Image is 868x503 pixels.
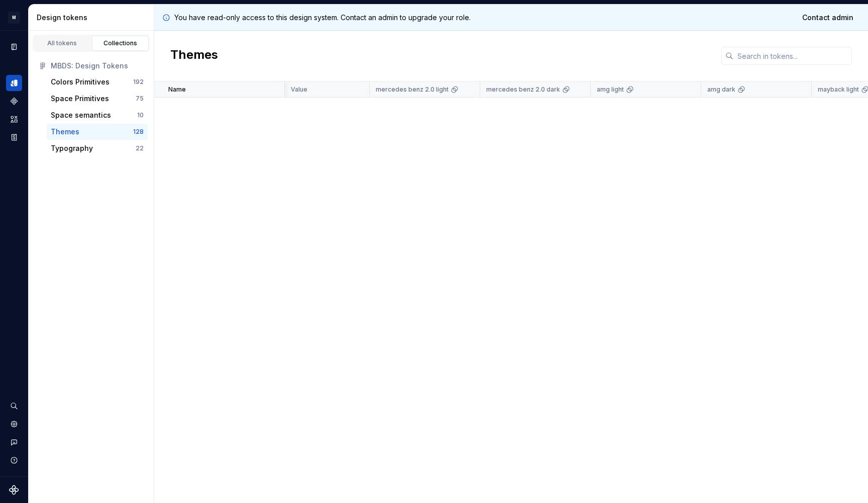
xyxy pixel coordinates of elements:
p: mayback light [818,86,859,94]
p: mercedes benz 2.0 dark [486,86,560,94]
div: MBDS: Design Tokens [51,61,144,71]
a: Settings [6,416,22,432]
button: Typography22 [47,140,148,156]
a: Documentation [6,39,22,55]
a: Design tokens [6,75,22,91]
div: Design tokens [37,13,150,23]
div: Themes [51,127,79,137]
div: Collections [95,39,146,47]
button: Search ⌘K [6,398,22,414]
button: Colors Primitives192 [47,74,148,90]
button: Space Primitives75 [47,91,148,107]
p: amg dark [707,86,735,94]
div: 75 [136,95,144,103]
div: Colors Primitives [51,77,110,87]
svg: Supernova Logo [9,485,19,495]
h2: Themes [170,47,218,65]
div: M [8,12,20,24]
div: 22 [136,144,144,152]
div: Space semantics [51,110,111,120]
input: Search in tokens... [733,47,852,65]
button: Themes128 [47,124,148,140]
button: M [2,7,26,28]
div: Space Primitives [51,94,109,104]
p: You have read-only access to this design system. Contact an admin to upgrade your role. [174,13,471,23]
button: Space semantics10 [47,107,148,123]
p: amg light [597,86,624,94]
div: 128 [133,128,144,136]
div: All tokens [37,39,87,47]
p: mercedes benz 2.0 light [376,86,449,94]
div: 10 [137,111,144,119]
a: Storybook stories [6,129,22,145]
div: Typography [51,143,93,153]
button: Contact support [6,434,22,450]
div: 192 [133,78,144,86]
a: Components [6,93,22,109]
span: Contact admin [802,13,853,23]
p: Value [291,86,307,94]
a: Contact admin [796,9,860,27]
a: Assets [6,111,22,127]
p: Name [168,86,186,94]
